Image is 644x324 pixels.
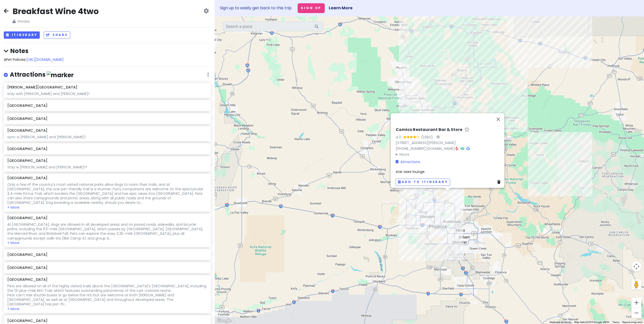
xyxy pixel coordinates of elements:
h6: Comicx Restaurant Bar & Store [396,127,462,133]
div: Stay w [PERSON_NAME] and [PERSON_NAME]!? [7,165,207,169]
div: At [GEOGRAPHIC_DATA], dogs are allowed in all developed areas and on paved roads, sidewalks, and ... [7,222,207,241]
a: Report a map error [622,321,642,323]
h4: Attractions [10,71,74,79]
div: · [433,135,439,140]
div: sync w [PERSON_NAME] and [PERSON_NAME]! [7,135,207,139]
button: Zoom in [631,298,641,308]
h6: [GEOGRAPHIC_DATA] [7,318,207,323]
a: [URL][DOMAIN_NAME] [26,57,64,62]
i: Google Maps [466,147,470,151]
h2: Breakfast Wine 4two [13,6,99,17]
a: Star place [464,127,469,133]
h6: [GEOGRAPHIC_DATA] [7,116,207,121]
h6: [GEOGRAPHIC_DATA] [7,277,48,282]
h6: [GEOGRAPHIC_DATA] [7,265,207,270]
a: Attractions [396,159,420,165]
h6: [GEOGRAPHIC_DATA] [7,252,207,257]
span: APet Policies: [4,57,64,62]
h6: [GEOGRAPHIC_DATA] [7,147,207,151]
button: Zoom out [631,308,641,318]
img: marker [47,71,74,79]
h6: [GEOGRAPHIC_DATA] [7,216,48,220]
a: Delete place [497,179,502,185]
button: Add to itinerary [396,179,450,186]
h6: [GEOGRAPHIC_DATA] [7,103,207,108]
button: Share [44,31,70,39]
button: Map camera controls [631,261,641,271]
button: Drag Pegman onto the map to open Street View [631,280,641,290]
summary: Hours [396,152,502,157]
div: Only a few of the country’s most visited national parks allow dogs to roam their trails, and at [... [7,182,207,205]
button: Itinerary [4,31,40,39]
button: Close [492,113,504,125]
a: [STREET_ADDRESS][PERSON_NAME] [396,141,456,146]
button: + More [7,205,19,210]
button: Sign Up [298,3,325,13]
h6: [GEOGRAPHIC_DATA] [7,128,48,133]
button: + More [7,241,19,245]
button: Keyboard shortcuts [550,320,571,324]
div: stay with [PERSON_NAME] and [PERSON_NAME]! [7,91,207,96]
a: Terms (opens in new tab) [612,321,619,323]
div: · · [396,127,502,157]
a: Learn More [329,5,352,11]
input: Search a place [223,21,323,31]
button: + More [7,307,19,311]
div: Pets are allowed on all of the highly visited trails above the [GEOGRAPHIC_DATA]’s [GEOGRAPHIC_DA... [7,284,207,307]
span: Map data ©2025 Google, INEGI [574,321,609,323]
span: star wars lounge [396,169,425,174]
a: [DOMAIN_NAME] [426,146,455,151]
img: Google [216,317,232,324]
a: [PHONE_NUMBER] [396,146,426,151]
h4: Notes [4,47,211,55]
div: (1,560) [421,134,433,140]
a: Open this area in Google Maps (opens a new window) [216,317,232,324]
h6: [GEOGRAPHIC_DATA] [7,158,48,163]
h6: [PERSON_NAME][GEOGRAPHIC_DATA] [7,85,77,89]
h6: [GEOGRAPHIC_DATA] [7,176,48,180]
i: Tripadvisor [460,147,464,151]
span: Private [13,19,99,24]
div: 4.0 [396,134,403,140]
